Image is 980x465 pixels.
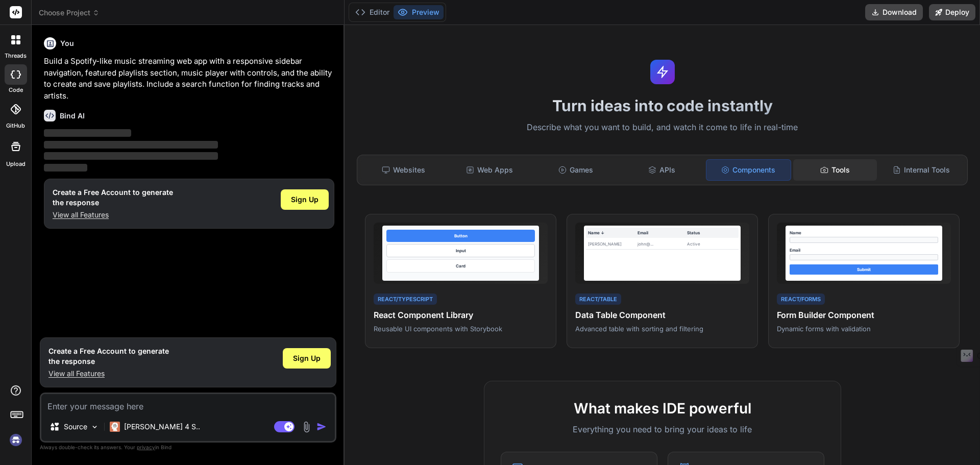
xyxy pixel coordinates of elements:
div: Submit [790,264,938,275]
span: privacy [137,444,155,450]
p: Advanced table with sorting and filtering [575,324,749,333]
label: GitHub [6,121,25,130]
p: Source [64,422,87,432]
p: Always double-check its answers. Your in Bind [40,443,336,452]
h4: React Component Library [374,309,548,321]
div: Components [706,159,791,181]
p: [PERSON_NAME] 4 S.. [124,422,200,432]
h4: Data Table Component [575,309,749,321]
div: Input [386,244,535,257]
button: Preview [394,5,444,19]
img: Claude 4 Sonnet [110,422,120,432]
h2: What makes IDE powerful [501,398,824,419]
p: Dynamic forms with validation [777,324,951,333]
span: ‌ [44,164,87,172]
h6: You [60,38,74,48]
button: Deploy [929,4,975,20]
h4: Form Builder Component [777,309,951,321]
h1: Create a Free Account to generate the response [48,346,169,366]
span: ‌ [44,141,218,149]
div: Card [386,259,535,273]
p: Everything you need to bring your ideas to life [501,423,824,435]
div: Active [687,241,737,247]
div: Tools [793,159,877,181]
h1: Create a Free Account to generate the response [53,187,173,208]
p: View all Features [48,369,169,379]
div: Button [386,230,535,242]
label: code [9,86,23,94]
div: APIs [620,159,704,181]
div: Web Apps [448,159,532,181]
div: Status [687,230,737,236]
p: View all Features [53,210,173,220]
div: Websites [361,159,446,181]
div: Name [790,230,938,236]
p: Describe what you want to build, and watch it come to life in real-time [351,121,974,134]
span: Sign Up [291,194,318,205]
img: icon [316,422,327,432]
button: Download [865,4,923,20]
div: React/Forms [777,293,825,305]
img: attachment [301,421,312,433]
div: React/Table [575,293,621,305]
span: ‌ [44,152,218,160]
span: ‌ [44,129,131,137]
div: Games [534,159,618,181]
h1: Turn ideas into code instantly [351,96,974,115]
div: React/TypeScript [374,293,437,305]
img: signin [7,431,24,449]
img: Pick Models [90,423,99,431]
h6: Bind AI [60,111,85,121]
button: Editor [351,5,394,19]
div: Internal Tools [879,159,963,181]
div: john@... [638,241,687,247]
p: Build a Spotify-like music streaming web app with a responsive sidebar navigation, featured playl... [44,56,334,102]
p: Reusable UI components with Storybook [374,324,548,333]
div: Email [638,230,687,236]
label: Upload [6,160,26,168]
div: [PERSON_NAME] [588,241,638,247]
div: Name ↓ [588,230,638,236]
div: Email [790,247,938,253]
span: Sign Up [293,353,321,363]
label: threads [5,52,27,60]
span: Choose Project [39,8,100,18]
